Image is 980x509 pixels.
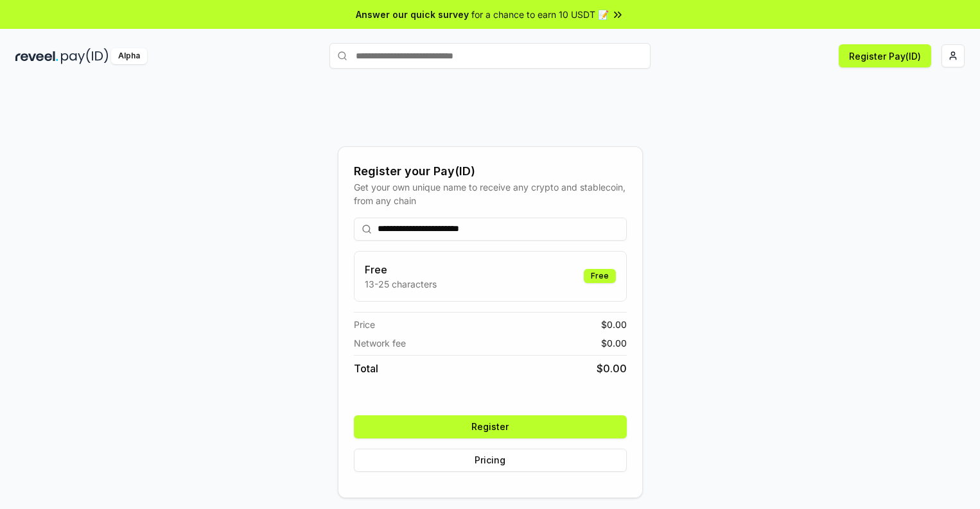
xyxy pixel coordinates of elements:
[597,361,627,376] span: $ 0.00
[601,336,627,350] span: $ 0.00
[111,48,147,64] div: Alpha
[354,162,627,180] div: Register your Pay(ID)
[354,415,627,438] button: Register
[354,449,627,472] button: Pricing
[365,262,437,277] h3: Free
[356,8,469,21] span: Answer our quick survey
[839,44,931,67] button: Register Pay(ID)
[601,318,627,331] span: $ 0.00
[61,48,109,64] img: pay_id
[354,180,627,207] div: Get your own unique name to receive any crypto and stablecoin, from any chain
[354,336,406,350] span: Network fee
[365,277,437,291] p: 13-25 characters
[354,361,378,376] span: Total
[15,48,58,64] img: reveel_dark
[471,8,609,21] span: for a chance to earn 10 USDT 📝
[584,269,616,283] div: Free
[354,318,375,331] span: Price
